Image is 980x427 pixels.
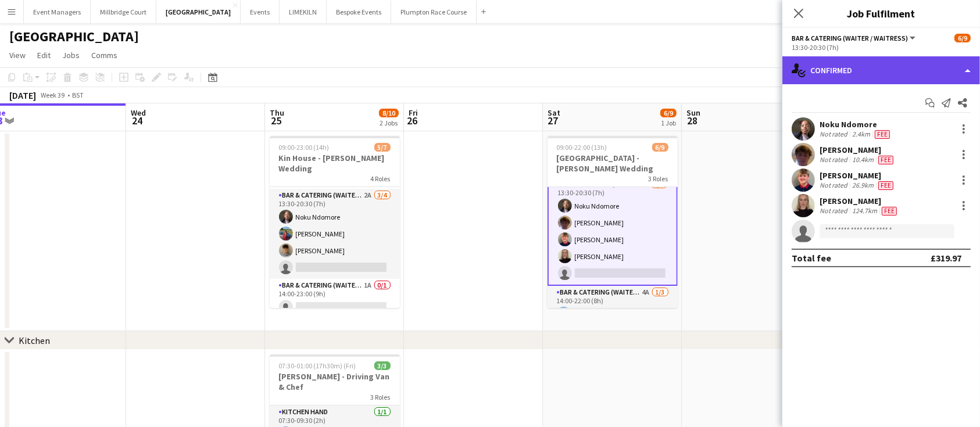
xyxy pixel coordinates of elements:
span: 27 [546,114,560,127]
span: Week 39 [38,91,67,99]
div: 26.9km [850,181,876,190]
span: 4 Roles [371,174,391,183]
app-card-role: Bar & Catering (Waiter / waitress)4A1/314:00-22:00 (8h) [548,286,678,359]
button: [GEOGRAPHIC_DATA] [156,1,241,23]
a: Jobs [58,48,84,63]
span: 6/9 [660,109,677,117]
span: 3/3 [374,361,391,370]
span: Thu [270,107,284,118]
span: Edit [37,50,51,60]
button: Bar & Catering (Waiter / waitress) [792,34,917,42]
div: 1 Job [661,119,676,127]
div: £319.97 [931,252,961,264]
app-card-role: Bar & Catering (Waiter / waitress)2A4/513:30-20:30 (7h)Noku Ndomore[PERSON_NAME][PERSON_NAME][PER... [548,177,678,286]
div: 2.4km [850,130,872,139]
span: 6/9 [652,143,668,152]
button: Plumpton Race Course [391,1,477,23]
a: View [5,48,30,63]
div: Crew has different fees then in role [879,206,899,216]
span: Comms [91,50,117,60]
div: Not rated [820,130,850,139]
span: Sat [548,107,560,118]
div: Not rated [820,155,850,164]
div: 124.7km [850,206,879,216]
div: Confirmed [782,56,980,84]
span: Jobs [62,50,80,60]
div: [PERSON_NAME] [820,170,896,181]
div: Crew has different fees then in role [876,155,896,164]
span: Fee [875,130,890,139]
div: Total fee [792,252,831,264]
span: 25 [268,114,284,127]
span: 28 [685,114,700,127]
button: Millbridge Court [91,1,156,23]
span: 6/9 [954,34,971,42]
button: LIMEKILN [280,1,327,23]
a: Edit [33,48,55,63]
span: 8/10 [379,109,399,117]
button: Event Managers [24,1,91,23]
span: Sun [686,107,700,118]
div: BST [72,91,84,99]
a: Comms [87,48,122,63]
button: Events [241,1,280,23]
app-card-role: Bar & Catering (Waiter / waitress)1A0/114:00-23:00 (9h) [270,279,400,318]
span: View [9,50,26,60]
div: [PERSON_NAME] [820,196,899,206]
h1: [GEOGRAPHIC_DATA] [9,28,139,45]
h3: Kin House - [PERSON_NAME] Wedding [270,153,400,174]
div: [PERSON_NAME] [820,145,896,155]
span: 3 Roles [371,393,391,401]
span: Fri [409,107,418,118]
span: Fee [878,156,893,164]
span: 3 Roles [649,174,668,183]
div: 13:30-20:30 (7h) [792,43,971,52]
span: Fee [882,207,897,216]
div: 2 Jobs [380,119,398,127]
div: Crew has different fees then in role [876,181,896,190]
span: 09:00-23:00 (14h) [279,143,330,152]
app-job-card: 09:00-22:00 (13h)6/9[GEOGRAPHIC_DATA] - [PERSON_NAME] Wedding3 RolesBar & Catering (Waiter / wait... [548,136,678,308]
span: 09:00-22:00 (13h) [557,143,607,152]
h3: [GEOGRAPHIC_DATA] - [PERSON_NAME] Wedding [548,153,678,174]
app-card-role: Bar & Catering (Waiter / waitress)2A3/413:30-20:30 (7h)Noku Ndomore[PERSON_NAME][PERSON_NAME] [270,189,400,279]
app-job-card: 09:00-23:00 (14h)5/7Kin House - [PERSON_NAME] Wedding4 Roles[PERSON_NAME]Bar & Catering (Waiter /... [270,136,400,308]
span: 26 [407,114,418,127]
div: Crew has different fees then in role [872,130,892,139]
div: Kitchen [19,335,50,346]
span: 07:30-01:00 (17h30m) (Fri) [279,361,356,370]
span: 24 [129,114,146,127]
h3: [PERSON_NAME] - Driving Van & Chef [270,371,400,392]
div: Noku Ndomore [820,119,892,130]
div: [DATE] [9,89,36,101]
span: Fee [878,181,893,190]
span: Bar & Catering (Waiter / waitress) [792,34,908,42]
span: 5/7 [374,143,391,152]
span: Wed [131,107,146,118]
div: Not rated [820,181,850,190]
button: Bespoke Events [327,1,391,23]
h3: Job Fulfilment [782,6,980,21]
div: Not rated [820,206,850,216]
div: 10.4km [850,155,876,164]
